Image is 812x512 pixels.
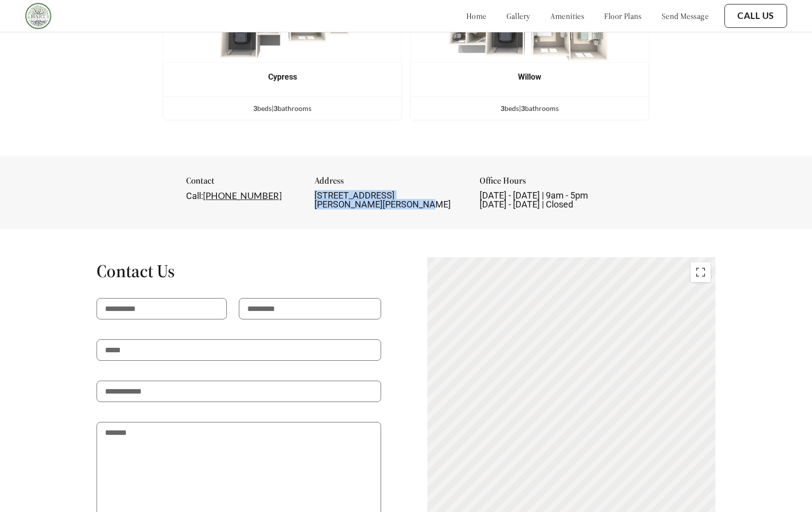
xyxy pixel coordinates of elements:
[480,199,573,209] span: [DATE] - [DATE] | Closed
[737,10,774,21] a: Call Us
[203,190,282,201] a: [PHONE_NUMBER]
[314,176,461,191] div: Address
[521,104,525,112] span: 3
[480,176,626,191] div: Office Hours
[466,11,487,21] a: home
[314,191,461,209] div: [STREET_ADDRESS][PERSON_NAME][PERSON_NAME]
[501,104,505,112] span: 3
[25,2,52,29] img: Company logo
[691,262,710,282] button: Toggle fullscreen view
[662,11,709,21] a: send message
[604,11,642,21] a: floor plans
[724,4,787,28] button: Call Us
[186,176,296,191] div: Contact
[550,11,585,21] a: amenities
[480,191,626,209] div: [DATE] - [DATE] | 9am - 5pm
[186,191,203,201] span: Call:
[410,103,649,114] div: bed s | bathroom s
[425,73,634,82] div: Willow
[253,104,257,112] span: 3
[178,73,387,82] div: Cypress
[274,104,278,112] span: 3
[507,11,530,21] a: gallery
[97,260,381,282] h1: Contact Us
[163,103,402,114] div: bed s | bathroom s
